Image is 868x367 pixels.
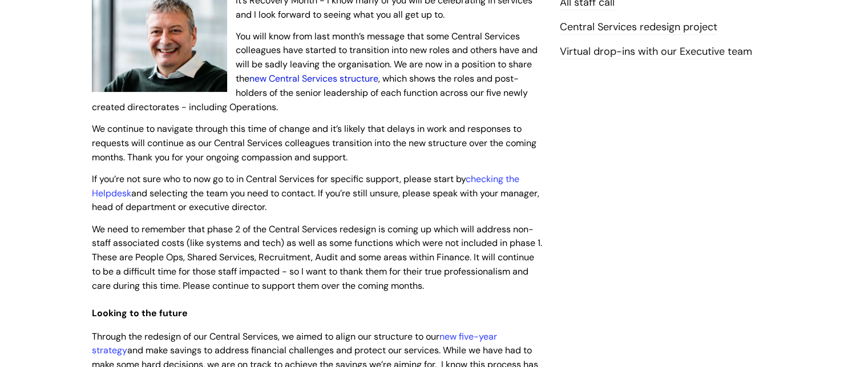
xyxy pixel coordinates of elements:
[560,45,752,59] a: Virtual drop-ins with our Executive team
[92,123,536,163] span: We continue to navigate through this time of change and it’s likely that delays in work and respo...
[560,20,717,35] a: Central Services redesign project
[92,223,542,292] span: We need to remember that phase 2 of the Central Services redesign is coming up which will address...
[92,173,539,213] span: If you’re not sure who to now go to in Central Services for specific support, please start by and...
[92,30,538,113] span: You will know from last month’s message that some Central Services colleagues have started to tra...
[92,173,519,199] a: checking the Helpdesk
[249,72,378,84] a: new Central Services structure
[92,307,188,319] span: Looking to the future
